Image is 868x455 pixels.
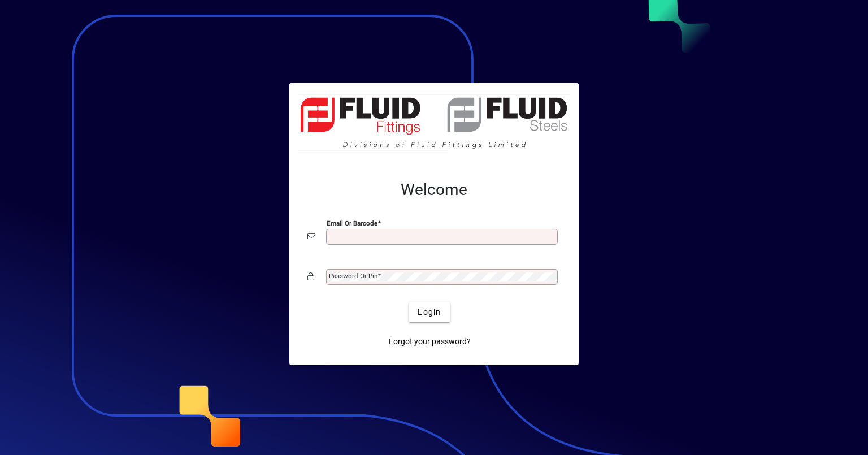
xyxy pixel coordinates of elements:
[307,180,561,200] h2: Welcome
[418,306,441,318] span: Login
[327,219,377,227] mat-label: Email or Barcode
[329,272,377,280] mat-label: Password or Pin
[384,331,475,352] a: Forgot your password?
[389,336,471,348] span: Forgot your password?
[409,302,450,322] button: Login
